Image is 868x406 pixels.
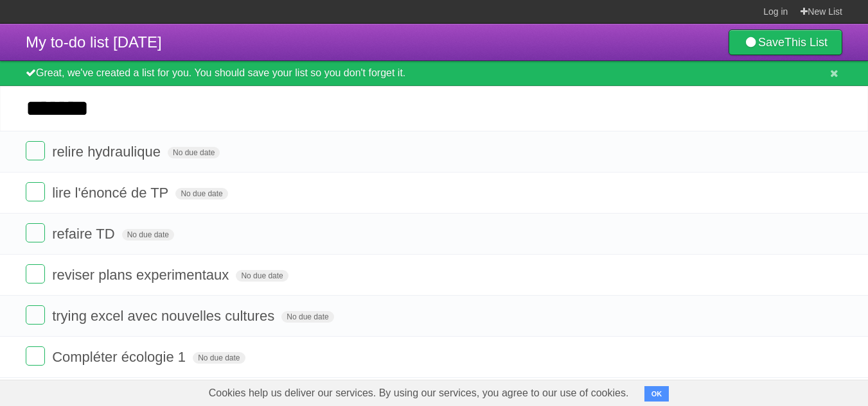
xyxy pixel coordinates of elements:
button: OK [644,386,669,402]
span: No due date [168,147,220,158]
label: Done [26,223,45,242]
span: relire hydraulique [52,144,164,160]
label: Done [26,264,45,283]
span: No due date [281,311,333,323]
label: Done [26,182,45,201]
span: trying excel avec nouvelles cultures [52,308,278,324]
span: refaire TD [52,226,118,242]
label: Done [26,305,45,325]
b: This List [784,36,828,49]
span: lire l'énoncé de TP [52,185,172,201]
label: Done [26,141,45,160]
span: No due date [193,352,245,364]
span: No due date [236,270,288,282]
span: Cookies help us deliver our services. By using our services, you agree to our use of cookies. [196,380,642,406]
a: SaveThis List [729,30,842,55]
span: My to-do list [DATE] [26,33,162,51]
span: reviser plans experimentaux [52,267,232,283]
span: Compléter écologie 1 [52,349,189,365]
span: No due date [175,188,227,199]
span: No due date [122,229,174,241]
label: Done [26,346,45,366]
